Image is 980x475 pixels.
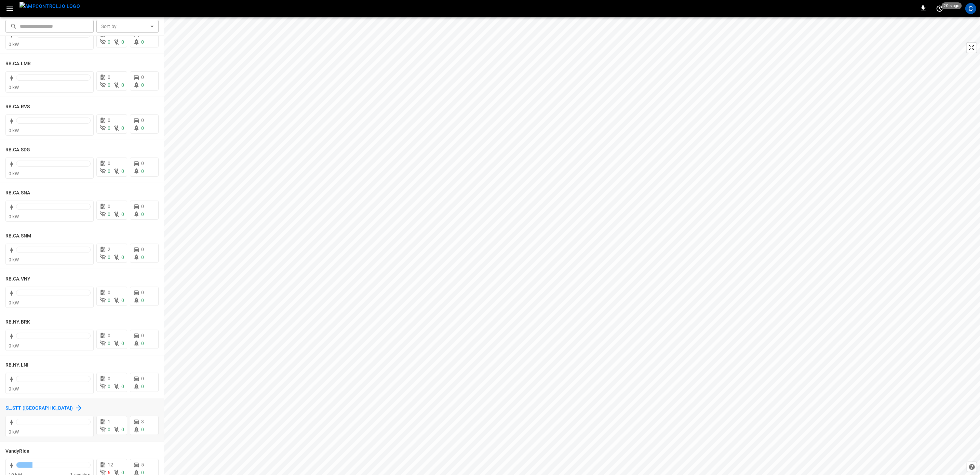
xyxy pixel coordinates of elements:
span: 0 [141,118,144,123]
span: 0 [121,384,124,389]
span: 0 [108,384,110,389]
span: 0 [141,290,144,295]
span: 0 kW [9,85,19,90]
span: 0 kW [9,214,19,219]
span: 0 [108,74,110,80]
img: ampcontrol.io logo [19,2,80,11]
span: 12 [108,462,113,467]
h6: RB.CA.VNY [5,275,30,283]
span: 0 [141,255,144,260]
span: 0 [108,39,110,45]
span: 0 [141,427,144,432]
span: 0 [108,161,110,166]
h6: RB.CA.SNM [5,232,31,240]
span: 0 [141,212,144,217]
span: 0 [108,168,110,174]
button: set refresh interval [934,3,945,14]
span: 0 [108,125,110,131]
span: 0 [141,82,144,88]
span: 0 [121,125,124,131]
span: 1 [108,419,110,424]
span: 0 kW [9,257,19,262]
span: 0 [121,298,124,303]
span: 0 kW [9,343,19,349]
span: 0 [141,168,144,174]
span: 0 [108,118,110,123]
h6: RB.CA.SDG [5,146,30,154]
span: 0 [141,74,144,80]
span: 0 [108,298,110,303]
span: 0 [141,376,144,381]
span: 0 kW [9,300,19,306]
span: 0 [141,333,144,338]
span: 0 [108,376,110,381]
span: 0 kW [9,42,19,47]
span: 0 [121,39,124,45]
span: 0 [141,341,144,346]
span: 0 [108,333,110,338]
span: 0 [121,341,124,346]
div: profile-icon [965,3,976,14]
span: 0 kW [9,386,19,392]
h6: SL.STT (Statesville) [5,405,73,412]
span: 0 kW [9,429,19,435]
span: 20 s ago [942,2,962,9]
span: 0 [108,212,110,217]
span: 0 kW [9,128,19,133]
span: 0 [108,290,110,295]
h6: RB.NY.LNI [5,362,28,369]
span: 0 [141,204,144,209]
span: 0 [108,204,110,209]
span: 0 [141,125,144,131]
canvas: Map [164,17,980,475]
h6: RB.CA.RVS [5,103,30,111]
h6: VandyRide [5,448,29,455]
span: 0 kW [9,171,19,176]
span: 5 [141,462,144,467]
span: 2 [108,247,110,252]
span: 0 [141,39,144,45]
span: 0 [121,82,124,88]
span: 0 [121,427,124,432]
span: 0 [108,341,110,346]
span: 0 [141,161,144,166]
span: 0 [108,255,110,260]
span: 0 [141,384,144,389]
span: 3 [141,419,144,424]
span: 0 [121,255,124,260]
span: 0 [108,427,110,432]
h6: RB.CA.LMR [5,60,31,68]
span: 0 [141,298,144,303]
h6: RB.CA.SNA [5,189,30,197]
span: 0 [121,168,124,174]
h6: RB.NY.BRK [5,318,30,326]
span: 0 [121,212,124,217]
span: 0 [141,247,144,252]
span: 0 [108,82,110,88]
